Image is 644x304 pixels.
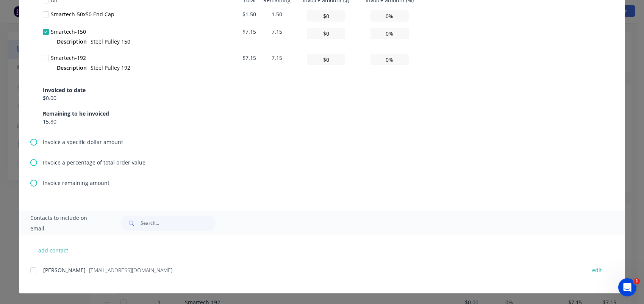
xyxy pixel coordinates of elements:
[307,54,345,65] input: $0
[43,138,123,146] span: Invoice a specific dollar amount
[370,54,409,65] input: 0.00%
[240,51,258,77] td: $7.15
[43,94,86,102] div: $0.00
[43,158,145,166] span: Invoice a percentage of total order value
[57,64,87,72] span: Description
[370,28,409,39] input: 0.00%
[259,51,295,77] td: 7.15
[43,110,109,118] div: Remaining to be invoiced
[30,244,76,256] button: add contact
[30,213,102,234] span: Contacts to include on email
[259,7,295,25] td: 1.50
[141,216,216,231] input: Search...
[43,179,109,187] span: Invoice remaining amount
[91,64,130,71] span: Steel Pulley 192
[259,25,295,51] td: 7.15
[240,25,258,51] td: $7.15
[634,278,640,284] span: 1
[51,54,240,62] div: Smartech-192
[370,10,409,22] input: 0.00%
[588,265,606,275] button: edit
[91,38,130,45] span: Steel Pulley 150
[43,266,86,274] span: [PERSON_NAME]
[86,266,172,274] span: - [EMAIL_ADDRESS][DOMAIN_NAME]
[51,28,240,36] div: Smartech-150
[43,86,86,94] div: Invoiced to date
[307,28,345,39] input: $0
[43,118,109,125] div: 15.80
[618,278,636,296] iframe: Intercom live chat
[51,10,240,18] div: Smartech-50x50 End Cap
[307,10,345,22] input: $0
[57,38,87,45] span: Description
[240,7,258,25] td: $1.50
